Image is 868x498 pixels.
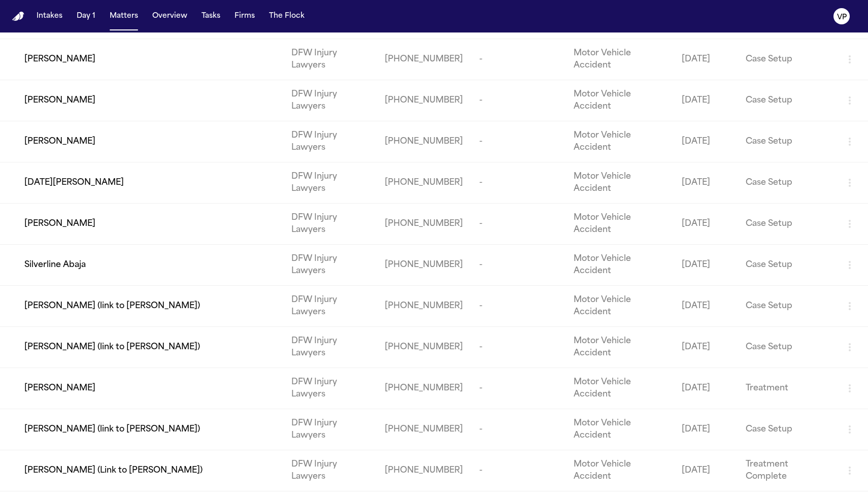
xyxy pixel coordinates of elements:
a: Home [12,12,24,21]
td: Case Setup [738,327,836,368]
span: [PERSON_NAME] (link to [PERSON_NAME]) [24,300,200,312]
td: [PHONE_NUMBER] [377,204,471,245]
td: [DATE] [674,368,738,409]
span: [PERSON_NAME] (link to [PERSON_NAME]) [24,341,200,353]
td: - [471,409,565,450]
button: Matters [106,7,142,25]
td: [DATE] [674,162,738,204]
span: [PERSON_NAME] [24,382,95,394]
td: Case Setup [738,245,836,286]
td: DFW Injury Lawyers [283,368,377,409]
td: [PHONE_NUMBER] [377,450,471,491]
button: Overview [148,7,191,25]
td: [DATE] [674,39,738,80]
td: Case Setup [738,80,836,121]
button: The Flock [265,7,309,25]
td: Case Setup [738,162,836,204]
td: [PHONE_NUMBER] [377,162,471,204]
td: Motor Vehicle Accident [565,368,673,409]
span: [PERSON_NAME] (link to [PERSON_NAME]) [24,423,200,436]
td: - [471,286,565,327]
button: Day 1 [73,7,99,25]
td: [PHONE_NUMBER] [377,286,471,327]
button: Tasks [197,7,224,25]
td: [DATE] [674,409,738,450]
span: [DATE][PERSON_NAME] [24,177,124,189]
td: DFW Injury Lawyers [283,327,377,368]
td: [DATE] [674,121,738,162]
td: [DATE] [674,80,738,121]
td: [PHONE_NUMBER] [377,368,471,409]
td: [DATE] [674,245,738,286]
td: Motor Vehicle Accident [565,162,673,204]
td: - [471,162,565,204]
td: - [471,450,565,491]
td: Case Setup [738,121,836,162]
td: DFW Injury Lawyers [283,286,377,327]
td: Motor Vehicle Accident [565,245,673,286]
td: DFW Injury Lawyers [283,121,377,162]
td: DFW Injury Lawyers [283,162,377,204]
span: [PERSON_NAME] [24,218,95,230]
td: Case Setup [738,286,836,327]
button: Intakes [32,7,66,25]
td: Motor Vehicle Accident [565,327,673,368]
td: Motor Vehicle Accident [565,39,673,80]
span: [PERSON_NAME] [24,136,95,148]
td: Motor Vehicle Accident [565,121,673,162]
td: - [471,327,565,368]
td: - [471,121,565,162]
td: Treatment [738,368,836,409]
button: Firms [230,7,259,25]
td: [PHONE_NUMBER] [377,245,471,286]
td: [DATE] [674,204,738,245]
span: Silverline Abaja [24,259,86,271]
td: [PHONE_NUMBER] [377,327,471,368]
td: Motor Vehicle Accident [565,450,673,491]
td: [PHONE_NUMBER] [377,39,471,80]
td: Case Setup [738,204,836,245]
td: [PHONE_NUMBER] [377,409,471,450]
td: DFW Injury Lawyers [283,204,377,245]
td: DFW Injury Lawyers [283,39,377,80]
td: [DATE] [674,286,738,327]
td: [DATE] [674,450,738,491]
td: Motor Vehicle Accident [565,80,673,121]
td: - [471,245,565,286]
span: [PERSON_NAME] [24,53,95,65]
td: Motor Vehicle Accident [565,286,673,327]
td: Motor Vehicle Accident [565,409,673,450]
img: Finch Logo [12,12,24,21]
td: Treatment Complete [738,450,836,491]
td: Case Setup [738,39,836,80]
td: Motor Vehicle Accident [565,204,673,245]
td: [DATE] [674,327,738,368]
td: DFW Injury Lawyers [283,245,377,286]
td: - [471,368,565,409]
span: [PERSON_NAME] (Link to [PERSON_NAME]) [24,464,203,477]
td: DFW Injury Lawyers [283,409,377,450]
td: Case Setup [738,409,836,450]
td: DFW Injury Lawyers [283,80,377,121]
td: - [471,80,565,121]
td: DFW Injury Lawyers [283,450,377,491]
td: [PHONE_NUMBER] [377,80,471,121]
span: [PERSON_NAME] [24,94,95,107]
td: [PHONE_NUMBER] [377,121,471,162]
td: - [471,204,565,245]
td: - [471,39,565,80]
